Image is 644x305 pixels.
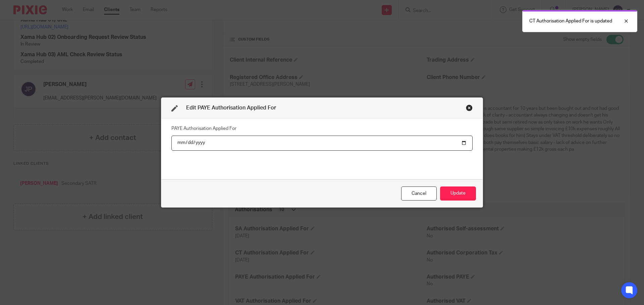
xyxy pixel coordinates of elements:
[171,136,473,151] input: YYYY-MM-DD
[186,105,276,110] span: Edit PAYE Authorisation Applied For
[401,186,437,201] div: Close this dialog window
[466,104,473,111] div: Close this dialog window
[171,125,236,132] label: PAYE Authorisation Applied For
[440,186,476,201] button: Update
[529,18,612,24] p: CT Authorisation Applied For is updated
